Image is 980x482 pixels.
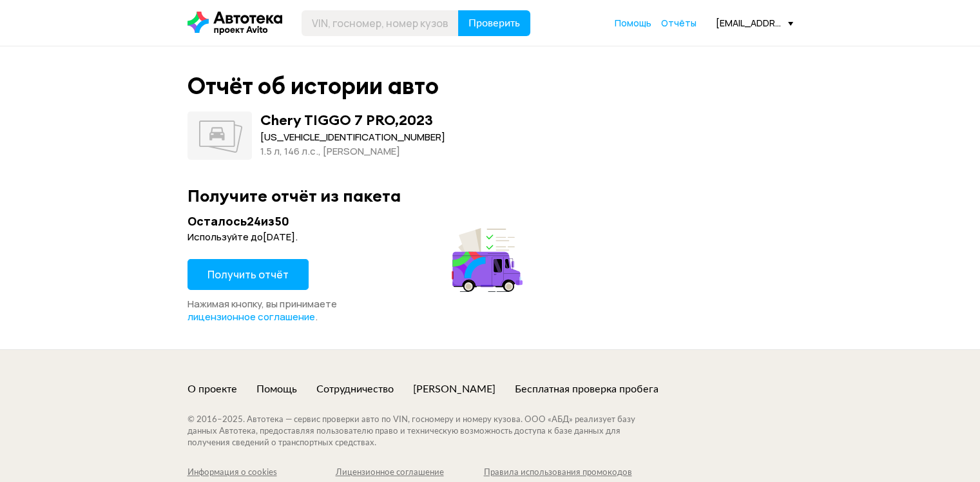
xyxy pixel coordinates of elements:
[619,17,656,29] span: Помощь
[192,287,437,318] input: VIN, госномер, номер кузова
[269,447,340,468] button: Купить пакет
[302,10,459,36] input: VIN, госномер, номер кузова
[192,222,515,272] p: У Автотеки самая полная база данных об авто с пробегом. Мы покажем ДТП, залог, ремонты, скрутку п...
[484,467,632,479] a: Правила использования промокодов
[450,298,501,308] span: Проверить
[468,18,520,28] span: Проверить
[187,311,315,323] a: лицензионное соглашение
[615,17,651,30] a: Помощь
[666,17,701,30] a: Отчёты
[260,144,445,159] div: 1.5 л, 146 л.c., [PERSON_NAME]
[588,447,700,468] button: Узнать о возможностях
[187,231,526,244] div: Используйте до [DATE] .
[187,467,336,479] a: Информация о cookies
[595,453,693,462] span: Узнать о возможностях
[615,17,651,29] span: Помощь
[306,10,463,36] input: VIN, госномер, номер кузова
[372,99,396,110] span: Ну‑ка
[269,391,480,405] h5: Больше проверок — ниже цена
[515,382,658,396] a: Бесплатная проверка пробега
[458,10,530,36] button: Проверить
[187,259,309,290] button: Получить отчёт
[720,17,798,29] div: [EMAIL_ADDRESS][DOMAIN_NAME]
[236,93,360,104] h6: Узнайте пробег и скрутки
[192,329,280,343] a: Как узнать номер
[187,297,337,323] span: Нажимая кнопку, вы принимаете .
[666,17,701,29] span: Отчёты
[207,267,289,282] span: Получить отчёт
[187,310,315,323] span: лицензионное соглашение
[296,329,372,343] a: Пример отчёта
[260,111,433,128] div: Chery TIGGO 7 PRO , 2023
[588,391,798,405] h5: Автотека для бизнеса
[316,382,394,396] a: Сотрудничество
[269,412,480,441] p: Купите пакет отчётов, чтобы сэкономить до 65%.
[277,453,332,462] span: Купить пакет
[236,106,360,116] p: Бесплатно ヽ(♡‿♡)ノ
[187,213,526,229] div: Осталось 24 из 50
[661,17,697,29] span: Отчёты
[619,17,656,30] a: Помощь
[260,130,445,144] div: [US_VEHICLE_IDENTIFICATION_NUMBER]
[187,186,793,206] div: Получите отчёт из пакета
[213,74,252,91] strong: Новинка
[588,412,798,441] p: Подготовили разные предложения — выберите подходящее.
[192,139,577,209] h1: Проверка истории авто по VIN и госномеру
[463,10,535,36] button: Проверить
[187,382,237,396] a: О проекте
[437,287,514,318] button: Проверить
[473,18,524,28] span: Проверить
[413,382,495,396] a: [PERSON_NAME]
[661,17,697,30] a: Отчёты
[187,72,439,100] div: Отчёт об истории авто
[256,382,297,396] a: Помощь
[336,467,484,479] a: Лицензионное соглашение
[716,17,793,29] div: [EMAIL_ADDRESS][DOMAIN_NAME]
[187,414,661,449] div: © 2016– 2025 . Автотека — сервис проверки авто по VIN, госномеру и номеру кузова. ООО «АБД» реали...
